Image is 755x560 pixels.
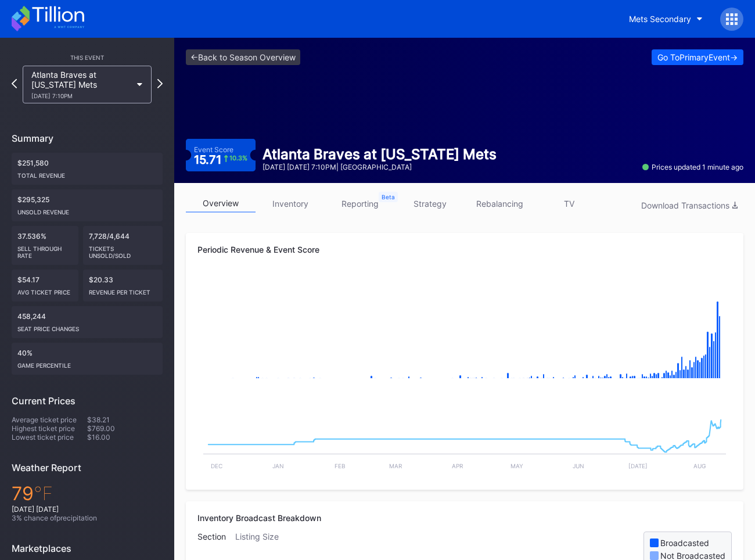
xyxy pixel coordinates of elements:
div: Lowest ticket price [12,433,87,441]
div: Game percentile [17,357,157,369]
div: Mets Secondary [629,14,691,24]
span: ℉ [34,482,53,505]
div: Unsold Revenue [17,204,157,216]
div: 15.71 [194,154,247,166]
svg: Chart title [197,391,732,478]
a: inventory [256,195,325,213]
text: Apr [452,462,463,469]
div: $16.00 [87,433,163,441]
div: Weather Report [12,462,163,473]
div: Average ticket price [12,415,87,424]
div: Download Transactions [641,200,738,210]
div: Avg ticket price [17,284,73,296]
div: 40% [12,343,163,375]
div: $38.21 [87,415,163,424]
text: Aug [693,462,706,469]
div: Broadcasted [660,538,709,548]
text: Mar [389,462,402,469]
button: Download Transactions [635,198,743,213]
div: [DATE] 7:10PM [31,92,131,99]
div: [DATE] [DATE] [12,505,163,514]
button: Mets Secondary [620,8,711,30]
a: TV [534,195,604,213]
div: Event Score [194,145,233,154]
div: seat price changes [17,321,157,332]
a: rebalancing [465,195,534,213]
div: 37.536% [12,226,78,265]
div: $251,580 [12,153,163,185]
div: Periodic Revenue & Event Score [197,245,732,254]
div: Atlanta Braves at [US_STATE] Mets [263,146,497,163]
div: Summary [12,132,163,144]
div: Highest ticket price [12,424,87,433]
a: strategy [395,195,465,213]
div: Marketplaces [12,543,163,554]
div: [DATE] [DATE] 7:10PM | [GEOGRAPHIC_DATA] [263,163,497,171]
div: This Event [12,54,163,61]
div: Inventory Broadcast Breakdown [197,513,732,523]
text: Dec [211,462,222,469]
div: $20.33 [83,270,163,301]
a: <-Back to Season Overview [186,49,300,65]
svg: Chart title [197,275,732,391]
a: overview [186,195,256,213]
div: Sell Through Rate [17,240,73,259]
text: Jan [272,462,284,469]
div: $295,325 [12,189,163,221]
div: $54.17 [12,270,78,301]
div: 458,244 [12,306,163,338]
div: Revenue per ticket [89,284,157,296]
div: 3 % chance of precipitation [12,514,163,522]
div: Total Revenue [17,167,157,179]
div: 79 [12,482,163,505]
a: reporting [325,195,395,213]
text: Feb [335,462,346,469]
div: Atlanta Braves at [US_STATE] Mets [31,70,131,99]
div: Tickets Unsold/Sold [89,240,157,259]
text: May [510,462,523,469]
div: 10.3 % [229,155,247,161]
button: Go ToPrimaryEvent-> [652,49,743,65]
div: Go To Primary Event -> [657,52,738,62]
text: [DATE] [628,462,648,469]
text: Jun [573,462,584,469]
div: $769.00 [87,424,163,433]
div: Current Prices [12,395,163,407]
div: Prices updated 1 minute ago [642,163,743,171]
div: 7,728/4,644 [83,226,163,265]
